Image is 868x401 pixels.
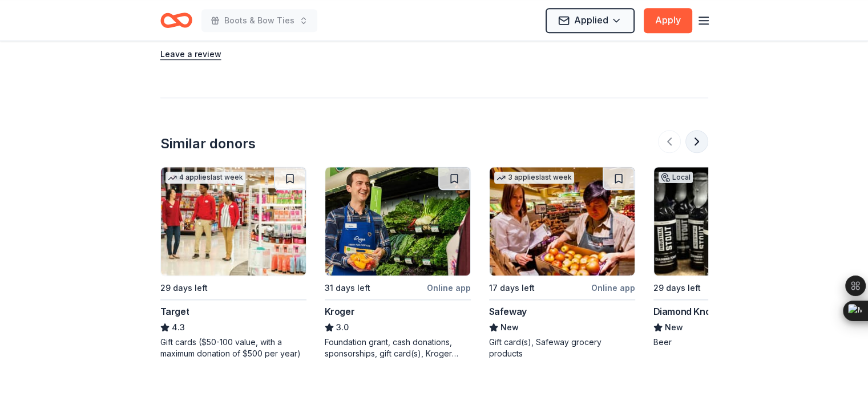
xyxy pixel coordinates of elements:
[165,172,245,184] div: 4 applies last week
[325,305,355,318] div: Kroger
[160,281,208,295] div: 29 days left
[201,9,317,32] button: Boots & Bow Ties
[653,281,701,295] div: 29 days left
[325,281,370,295] div: 31 days left
[665,321,683,334] span: New
[325,167,470,276] img: Image for Kroger
[325,167,471,359] a: Image for Kroger31 days leftOnline appKroger3.0Foundation grant, cash donations, sponsorships, gi...
[644,8,692,33] button: Apply
[489,281,535,295] div: 17 days left
[500,321,519,334] span: New
[653,305,795,318] div: Diamond Knot Brewing Company
[325,337,471,359] div: Foundation grant, cash donations, sponsorships, gift card(s), Kroger products
[490,167,635,276] img: Image for Safeway
[160,135,256,153] div: Similar donors
[574,13,608,27] span: Applied
[489,167,635,359] a: Image for Safeway3 applieslast week17 days leftOnline appSafewayNewGift card(s), Safeway grocery ...
[160,305,189,318] div: Target
[172,321,185,334] span: 4.3
[494,172,574,184] div: 3 applies last week
[160,47,221,61] button: Leave a review
[654,167,799,276] img: Image for Diamond Knot Brewing Company
[489,305,527,318] div: Safeway
[161,167,306,276] img: Image for Target
[546,8,635,33] button: Applied
[336,321,349,334] span: 3.0
[160,7,192,34] a: Home
[160,337,306,359] div: Gift cards ($50-100 value, with a maximum donation of $500 per year)
[160,167,306,359] a: Image for Target4 applieslast week29 days leftTarget4.3Gift cards ($50-100 value, with a maximum ...
[591,281,635,295] div: Online app
[653,167,800,348] a: Image for Diamond Knot Brewing CompanyLocal29 days leftOnline appDiamond Knot Brewing CompanyNewBeer
[489,337,635,359] div: Gift card(s), Safeway grocery products
[427,281,471,295] div: Online app
[653,337,800,348] div: Beer
[224,14,294,27] span: Boots & Bow Ties
[659,172,693,183] div: Local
